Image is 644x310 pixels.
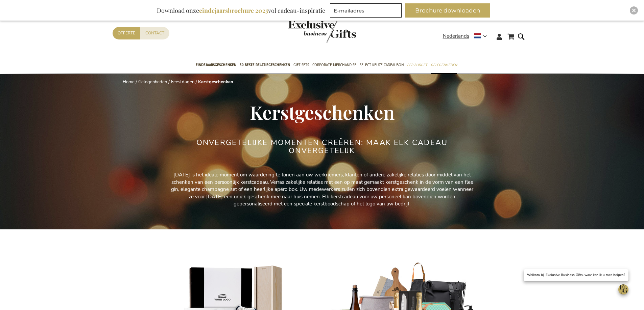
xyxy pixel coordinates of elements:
[240,61,290,68] span: 50 beste relatiegeschenken
[288,20,356,43] img: Exclusive Business gifts logo
[123,79,135,85] a: Home
[330,3,402,18] input: E-mailadres
[195,139,449,155] h2: ONVERGETELIJKE MOMENTEN CREËREN: MAAK ELK CADEAU ONVERGETELIJK
[360,61,404,68] span: Select Keuze Cadeaubon
[138,79,167,85] a: Gelegenheden
[330,3,404,20] form: marketing offers and promotions
[443,32,469,40] span: Nederlands
[632,8,636,12] img: Close
[312,61,356,68] span: Corporate Merchandise
[171,79,194,85] a: Feestdagen
[443,32,491,40] div: Nederlands
[140,27,169,39] a: Contact
[250,100,395,124] span: Kerstgeschenken
[630,6,638,15] div: Close
[196,61,236,68] span: Eindejaarsgeschenken
[113,27,140,39] a: Offerte
[288,20,322,43] a: store logo
[431,61,457,68] span: Gelegenheden
[405,3,490,18] button: Brochure downloaden
[407,61,427,68] span: Per Budget
[198,79,233,85] strong: Kerstgeschenken
[154,3,328,18] div: Download onze vol cadeau-inspiratie
[293,61,309,68] span: Gift Sets
[170,171,474,207] p: [DATE] is het ideale moment om waardering te tonen aan uw werknemers, klanten of andere zakelijke...
[199,6,268,15] b: eindejaarsbrochure 2025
